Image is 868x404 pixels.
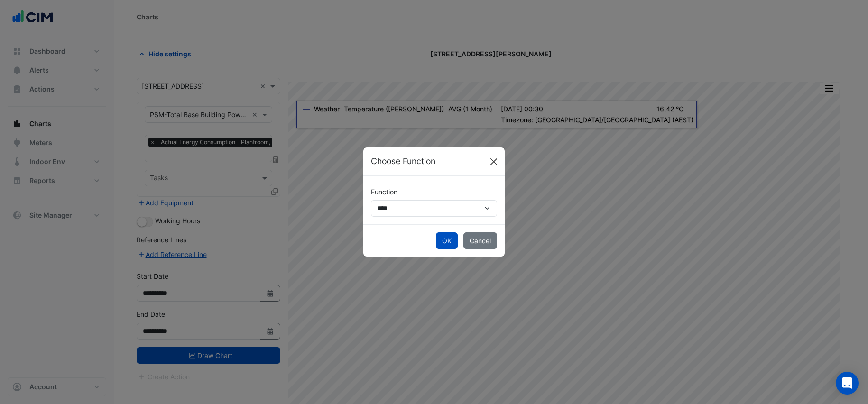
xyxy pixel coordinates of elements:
button: Close [487,155,501,169]
button: OK [436,232,458,249]
label: Function [371,184,397,200]
h5: Choose Function [371,155,435,167]
button: Cancel [463,232,497,249]
div: Open Intercom Messenger [836,372,859,395]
